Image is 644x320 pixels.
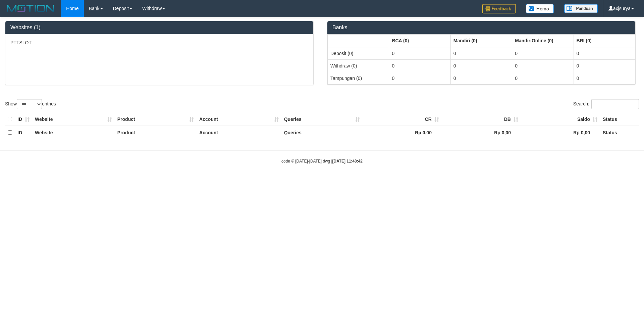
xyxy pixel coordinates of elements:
[450,34,512,47] th: Group: activate to sort column ascending
[5,99,56,109] label: Show entries
[573,99,639,109] label: Search:
[482,4,516,13] img: Feedback.jpg
[10,39,308,46] p: PTTSLOT
[197,113,281,126] th: Account
[512,72,574,84] td: 0
[450,72,512,84] td: 0
[363,113,442,126] th: CR
[574,72,635,84] td: 0
[389,59,450,72] td: 0
[281,126,363,139] th: Queries
[526,4,554,13] img: Button%20Memo.svg
[281,159,363,164] small: code © [DATE]-[DATE] dwg |
[574,59,635,72] td: 0
[600,113,639,126] th: Status
[521,113,600,126] th: Saldo
[328,59,389,72] td: Withdraw (0)
[512,47,574,60] td: 0
[10,25,308,31] h3: Websites (1)
[328,47,389,60] td: Deposit (0)
[521,126,600,139] th: Rp 0,00
[363,126,442,139] th: Rp 0,00
[15,113,32,126] th: ID
[15,126,32,139] th: ID
[450,59,512,72] td: 0
[32,113,115,126] th: Website
[115,113,197,126] th: Product
[389,34,450,47] th: Group: activate to sort column ascending
[564,4,598,13] img: panduan.png
[281,113,363,126] th: Queries
[389,72,450,84] td: 0
[574,34,635,47] th: Group: activate to sort column ascending
[197,126,281,139] th: Account
[442,113,521,126] th: DB
[115,126,197,139] th: Product
[328,72,389,84] td: Tampungan (0)
[591,99,639,109] input: Search:
[512,34,574,47] th: Group: activate to sort column ascending
[450,47,512,60] td: 0
[512,59,574,72] td: 0
[17,99,42,109] select: Showentries
[332,25,630,31] h3: Banks
[328,34,389,47] th: Group: activate to sort column ascending
[442,126,521,139] th: Rp 0,00
[32,126,115,139] th: Website
[389,47,450,60] td: 0
[600,126,639,139] th: Status
[5,3,56,13] img: MOTION_logo.png
[574,47,635,60] td: 0
[332,159,363,164] strong: [DATE] 11:48:42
